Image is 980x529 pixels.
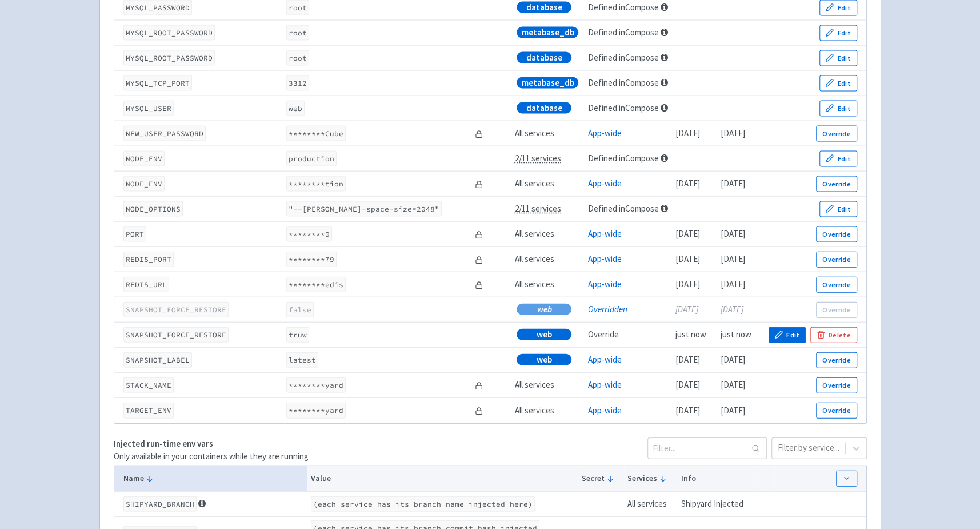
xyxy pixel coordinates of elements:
[588,52,659,63] a: Defined in Compose
[585,323,672,348] td: Override
[678,491,758,516] td: Shipyard Injected
[721,279,745,289] time: [DATE]
[675,178,700,189] time: [DATE]
[819,201,857,217] button: Edit
[816,352,857,368] button: Override
[675,405,700,416] time: [DATE]
[588,102,659,113] a: Defined in Compose
[511,172,585,197] td: All services
[721,405,745,416] time: [DATE]
[721,379,745,390] time: [DATE]
[816,277,857,293] button: Override
[588,27,659,38] a: Defined in Compose
[123,302,229,317] code: SNAPSHOT_FORCE_RESTORE
[816,126,857,142] button: Override
[286,352,318,368] code: latest
[647,437,767,459] input: Filter...
[123,75,192,91] code: MYSQL_TCP_PORT
[123,277,169,292] code: REDIS_URL
[521,77,574,89] span: metabase_db
[588,379,622,390] a: App-wide
[123,327,229,343] code: SNAPSHOT_FORCE_RESTORE
[588,279,622,289] a: App-wide
[123,201,183,217] code: NODE_OPTIONS
[588,203,659,214] a: Defined in Compose
[721,128,745,138] time: [DATE]
[816,176,857,192] button: Override
[123,403,174,418] code: TARGET_ENV
[769,327,806,343] button: Edit
[511,398,585,423] td: All services
[819,50,857,66] button: Edit
[286,327,309,343] code: truw
[511,272,585,297] td: All services
[721,354,745,365] time: [DATE]
[114,438,213,449] strong: Injected run-time env vars
[526,2,562,13] span: database
[816,403,857,419] button: Override
[675,279,700,289] time: [DATE]
[123,151,165,166] code: NODE_ENV
[537,354,552,365] span: web
[816,252,857,268] button: Override
[526,102,562,114] span: database
[819,75,857,92] button: Edit
[521,27,574,38] span: metabase_db
[588,77,659,88] a: Defined in Compose
[675,329,706,340] time: just now
[678,466,758,492] th: Info
[286,25,309,41] code: root
[123,50,215,66] code: MYSQL_ROOT_PASSWORD
[286,201,442,217] code: "--[PERSON_NAME]-space-size=2048"
[588,253,622,264] a: App-wide
[721,228,745,239] time: [DATE]
[819,101,857,117] button: Edit
[526,52,562,63] span: database
[511,222,585,247] td: All services
[721,253,745,264] time: [DATE]
[286,50,309,66] code: root
[286,75,309,91] code: 3312
[123,126,206,141] code: NEW_USER_PASSWORD
[624,491,678,516] td: All services
[514,203,561,214] span: 2/11 services
[721,178,745,189] time: [DATE]
[816,226,857,242] button: Override
[123,252,174,267] code: REDIS_PORT
[588,178,622,189] a: App-wide
[123,101,174,116] code: MYSQL_USER
[588,405,622,416] a: App-wide
[537,329,552,340] span: web
[123,472,304,484] button: Name
[123,176,165,192] code: NODE_ENV
[514,153,561,164] span: 2/11 services
[123,226,146,242] code: PORT
[307,466,578,492] th: Value
[588,153,659,164] a: Defined in Compose
[582,472,620,484] button: Secret
[810,327,857,343] button: Delete
[511,247,585,272] td: All services
[123,496,197,512] code: SHIPYARD_BRANCH
[588,228,622,239] a: App-wide
[675,228,700,239] time: [DATE]
[286,101,305,116] code: web
[816,377,857,393] button: Override
[123,25,215,41] code: MYSQL_ROOT_PASSWORD
[675,354,700,365] time: [DATE]
[286,302,314,317] code: false
[114,450,309,463] p: Only available in your containers while they are running
[123,352,192,368] code: SNAPSHOT_LABEL
[675,128,700,138] time: [DATE]
[511,121,585,146] td: All services
[123,377,174,393] code: STACK_NAME
[819,151,857,167] button: Edit
[588,2,659,13] a: Defined in Compose
[675,304,698,315] time: [DATE]
[588,304,627,315] a: Overridden
[721,329,751,340] time: just now
[588,354,622,365] a: App-wide
[311,496,535,512] code: (each service has its branch name injected here)
[819,25,857,41] button: Edit
[816,302,857,318] button: Override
